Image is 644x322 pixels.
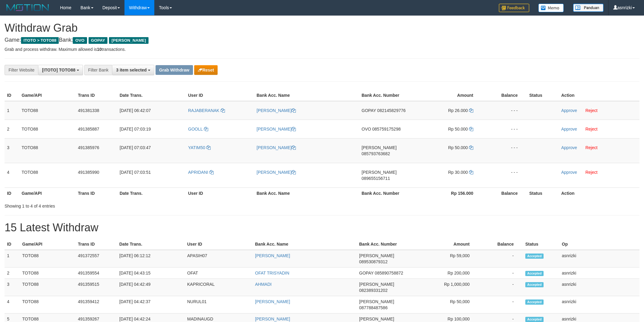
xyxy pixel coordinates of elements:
[469,108,473,113] a: Copy 26000 to clipboard
[5,222,639,234] h1: 15 Latest Withdraw
[479,268,523,279] td: -
[188,127,208,131] a: GOOLL
[255,253,290,258] a: [PERSON_NAME]
[525,317,544,322] span: Accepted
[5,37,639,43] h4: Game: Bank:
[257,127,296,131] a: [PERSON_NAME]
[359,90,415,101] th: Bank Acc. Number
[412,279,479,296] td: Rp 1,000,000
[5,279,20,296] td: 3
[448,170,468,175] span: Rp 30.000
[362,145,397,150] span: [PERSON_NAME]
[412,268,479,279] td: Rp 200,000
[359,271,373,275] span: GOPAY
[525,282,544,287] span: Accepted
[359,288,387,293] span: Copy 082389331202 to clipboard
[359,253,394,258] span: [PERSON_NAME]
[362,108,376,113] span: GOPAY
[585,127,597,131] a: Reject
[482,120,527,138] td: - - -
[448,108,468,113] span: Rp 26.000
[559,268,639,279] td: asnrizki
[120,108,151,113] span: [DATE] 06:42:07
[186,187,254,199] th: User ID
[412,250,479,268] td: Rp 59,000
[5,201,264,209] div: Showing 1 to 4 of 4 entries
[527,90,559,101] th: Status
[254,187,359,199] th: Bank Acc. Name
[257,145,296,150] a: [PERSON_NAME]
[120,127,151,131] span: [DATE] 07:03:19
[5,163,19,187] td: 4
[5,65,38,75] div: Filter Website
[585,170,597,175] a: Reject
[255,282,271,287] a: AHMADI
[559,250,639,268] td: asnrizki
[78,145,99,150] span: 491385976
[362,176,390,181] span: Copy 089655156711 to clipboard
[448,127,468,131] span: Rp 50.000
[525,254,544,259] span: Accepted
[75,279,117,296] td: 491359515
[257,170,296,175] a: [PERSON_NAME]
[120,145,151,150] span: [DATE] 07:03:47
[188,170,208,175] span: APRIDANI
[253,239,357,250] th: Bank Acc. Name
[156,65,193,75] button: Grab Withdraw
[412,296,479,313] td: Rp 50,000
[5,268,20,279] td: 2
[19,187,75,199] th: Game/API
[117,296,185,313] td: [DATE] 04:42:37
[482,138,527,163] td: - - -
[5,250,20,268] td: 1
[19,90,75,101] th: Game/API
[78,170,99,175] span: 491385990
[20,279,75,296] td: TOTO88
[359,305,387,310] span: Copy 087788487586 to clipboard
[117,279,185,296] td: [DATE] 04:42:49
[362,151,390,156] span: Copy 085793763682 to clipboard
[362,127,371,131] span: OVO
[527,187,559,199] th: Status
[525,271,544,276] span: Accepted
[19,120,75,138] td: TOTO88
[559,90,639,101] th: Action
[573,4,604,12] img: panduan.png
[5,239,20,250] th: ID
[523,239,559,250] th: Status
[120,170,151,175] span: [DATE] 07:03:51
[5,296,20,313] td: 4
[5,138,19,163] td: 3
[561,170,577,175] a: Approve
[359,282,394,287] span: [PERSON_NAME]
[38,65,83,75] button: [ITOTO] TOTO88
[359,299,394,304] span: [PERSON_NAME]
[254,90,359,101] th: Bank Acc. Name
[479,296,523,313] td: -
[112,65,154,75] button: 3 item selected
[5,22,639,34] h1: Withdraw Grab
[359,187,415,199] th: Bank Acc. Number
[21,37,59,44] span: ITOTO > TOTO88
[89,37,108,44] span: GOPAY
[499,4,529,12] img: Feedback.jpg
[372,127,401,131] span: Copy 085759175298 to clipboard
[78,127,99,131] span: 491385887
[482,101,527,120] td: - - -
[117,250,185,268] td: [DATE] 06:12:12
[78,108,99,113] span: 491381338
[186,90,254,101] th: User ID
[482,163,527,187] td: - - -
[75,90,117,101] th: Trans ID
[5,3,51,12] img: MOTION_logo.png
[5,46,639,52] p: Grab and process withdraw. Maximum allowed is transactions.
[42,68,75,72] span: [ITOTO] TOTO88
[257,108,296,113] a: [PERSON_NAME]
[412,239,479,250] th: Amount
[5,120,19,138] td: 2
[479,239,523,250] th: Balance
[117,268,185,279] td: [DATE] 04:43:15
[375,271,403,275] span: Copy 085890758872 to clipboard
[561,127,577,131] a: Approve
[188,108,225,113] a: RAJABERANAK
